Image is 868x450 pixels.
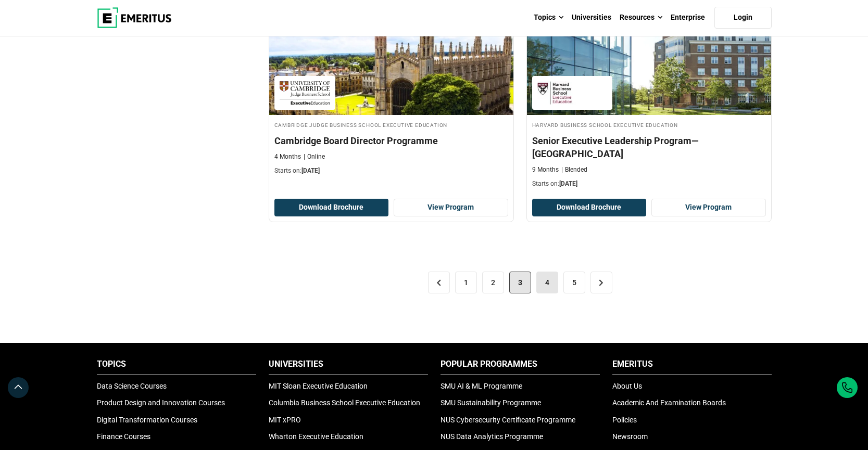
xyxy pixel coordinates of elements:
[274,166,508,175] p: Starts on:
[269,416,301,424] a: MIT xPRO
[269,11,513,181] a: Leadership Course by Cambridge Judge Business School Executive Education - January 12, 2026 Cambr...
[561,165,587,174] p: Blended
[274,199,389,216] button: Download Brochure
[441,416,575,424] a: NUS Cybersecurity Certificate Programme
[612,432,648,441] a: Newsroom
[441,398,541,407] a: SMU Sustainability Programme
[97,398,225,407] a: Product Design and Innovation Courses
[536,272,558,293] a: 4
[532,199,647,216] button: Download Brochure
[280,81,330,105] img: Cambridge Judge Business School Executive Education
[274,152,301,161] p: 4 Months
[269,432,363,441] a: Wharton Executive Education
[532,120,766,129] h4: Harvard Business School Executive Education
[441,432,543,441] a: NUS Data Analytics Programme
[97,382,167,390] a: Data Science Courses
[527,11,771,194] a: Leadership Course by Harvard Business School Executive Education - January 12, 2026 Harvard Busin...
[269,398,420,407] a: Columbia Business School Executive Education
[441,382,522,390] a: SMU AI & ML Programme
[714,7,772,29] a: Login
[455,272,477,293] a: 1
[559,180,577,187] span: [DATE]
[97,416,197,424] a: Digital Transformation Courses
[527,11,771,115] img: Senior Executive Leadership Program—India | Online Leadership Course
[612,398,726,407] a: Academic And Examination Boards
[532,165,559,174] p: 9 Months
[509,272,531,293] span: 3
[651,199,766,216] a: View Program
[304,152,325,161] p: Online
[274,120,508,129] h4: Cambridge Judge Business School Executive Education
[301,167,320,174] span: [DATE]
[537,81,607,105] img: Harvard Business School Executive Education
[269,382,368,390] a: MIT Sloan Executive Education
[563,272,585,293] a: 5
[612,416,637,424] a: Policies
[269,11,513,115] img: Cambridge Board Director Programme | Online Leadership Course
[532,134,766,160] h4: Senior Executive Leadership Program—[GEOGRAPHIC_DATA]
[394,199,508,216] a: View Program
[612,382,642,390] a: About Us
[590,272,612,293] a: >
[274,134,508,147] h4: Cambridge Board Director Programme
[482,272,504,293] a: 2
[97,432,150,441] a: Finance Courses
[532,179,766,188] p: Starts on:
[428,272,450,293] a: <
